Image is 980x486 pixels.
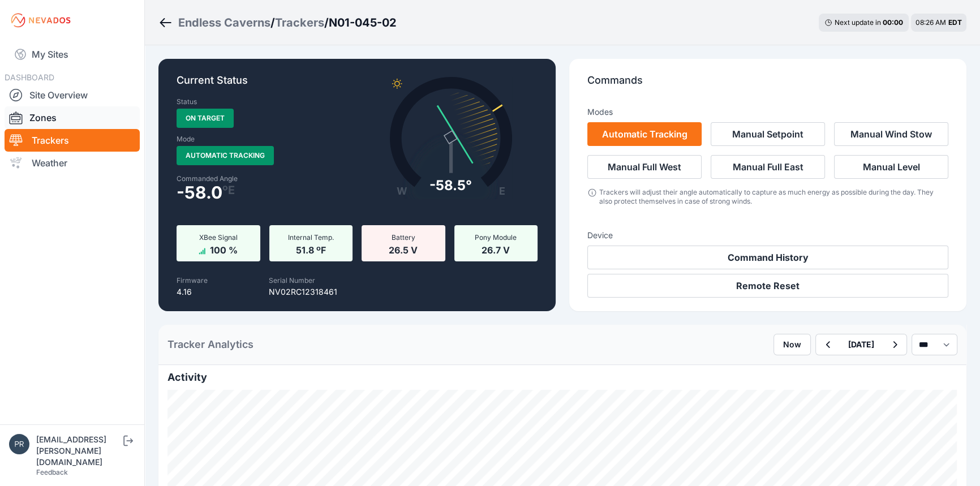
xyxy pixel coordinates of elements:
span: Battery [392,233,415,242]
span: Internal Temp. [288,233,334,242]
h2: Activity [167,369,957,385]
span: Next update in [835,18,881,27]
button: Manual Full West [587,155,702,179]
a: Weather [5,152,140,174]
label: Mode [177,135,195,144]
button: Manual Setpoint [711,122,825,146]
div: Trackers will adjust their angle automatically to capture as much energy as possible during the d... [599,188,948,206]
span: Automatic Tracking [177,146,274,165]
span: -58.0 [177,186,222,199]
a: Trackers [275,15,324,31]
span: EDT [948,18,962,27]
nav: Breadcrumb [158,8,397,37]
div: 00 : 00 [883,18,903,27]
span: On Target [177,109,234,128]
h3: N01-045-02 [329,15,397,31]
span: 26.5 V [389,242,418,256]
span: º E [222,186,235,195]
button: Manual Wind Stow [834,122,948,146]
button: Automatic Tracking [587,122,702,146]
div: [EMAIL_ADDRESS][PERSON_NAME][DOMAIN_NAME] [36,434,121,468]
label: Firmware [177,276,208,285]
button: Remote Reset [587,274,948,298]
span: 100 % [210,242,238,256]
span: DASHBOARD [5,72,54,82]
p: Commands [587,72,948,97]
a: Feedback [36,468,68,476]
span: Pony Module [475,233,517,242]
p: Current Status [177,72,538,97]
h2: Tracker Analytics [167,337,253,352]
a: My Sites [5,41,140,68]
span: 51.8 ºF [296,242,326,256]
label: Commanded Angle [177,174,350,183]
label: Status [177,97,197,106]
p: NV02RC12318461 [269,286,337,298]
img: przemyslaw.szewczyk@energix-group.com [9,434,29,454]
label: Serial Number [269,276,315,285]
h3: Device [587,230,948,241]
span: XBee Signal [199,233,238,242]
span: 26.7 V [482,242,510,256]
h3: Modes [587,106,613,118]
button: [DATE] [839,334,883,355]
button: Now [773,334,811,355]
a: Site Overview [5,84,140,106]
button: Manual Level [834,155,948,179]
button: Command History [587,246,948,269]
div: -58.5° [429,177,472,195]
span: 08:26 AM [915,18,946,27]
p: 4.16 [177,286,208,298]
button: Manual Full East [711,155,825,179]
span: / [270,15,275,31]
span: / [324,15,329,31]
img: Nevados [9,11,72,29]
a: Endless Caverns [178,15,270,31]
a: Zones [5,106,140,129]
a: Trackers [5,129,140,152]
